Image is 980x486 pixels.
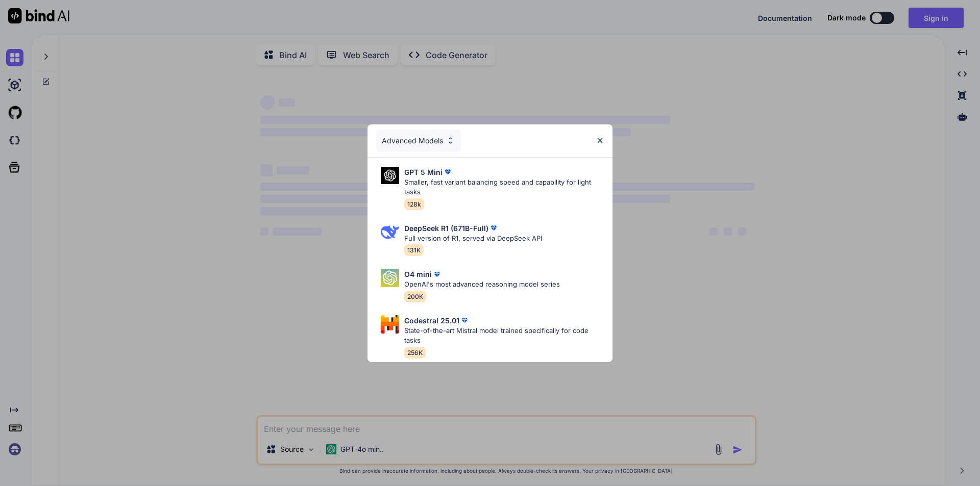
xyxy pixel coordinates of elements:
[488,223,499,233] img: premium
[381,269,399,287] img: Pick Models
[404,177,604,197] p: Smaller, fast variant balancing speed and capability for light tasks
[404,167,443,177] p: GPT 5 Mini
[404,326,604,346] p: State-of-the-art Mistral model trained specifically for code tasks
[404,223,488,234] p: DeepSeek R1 (671B-Full)
[596,136,604,145] img: close
[443,167,453,177] img: premium
[404,244,424,256] span: 131K
[404,347,426,359] span: 256K
[381,223,399,241] img: Pick Models
[404,198,424,210] span: 128k
[404,269,432,279] p: O4 mini
[459,315,470,325] img: premium
[404,315,459,326] p: Codestral 25.01
[404,291,426,302] span: 200K
[404,279,560,290] p: OpenAI's most advanced reasoning model series
[432,269,442,279] img: premium
[376,130,461,152] div: Advanced Models
[404,234,542,244] p: Full version of R1, served via DeepSeek API
[446,136,455,145] img: Pick Models
[381,167,399,185] img: Pick Models
[381,315,399,334] img: Pick Models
